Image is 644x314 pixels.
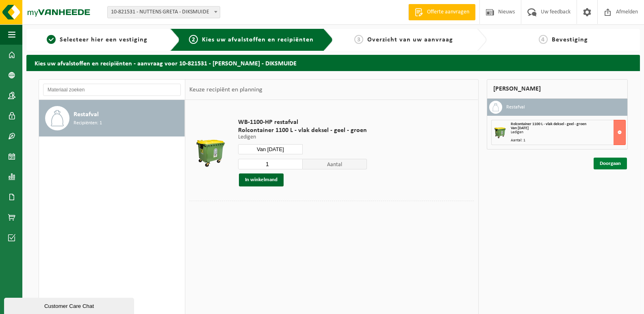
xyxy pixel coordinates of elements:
[367,37,453,43] span: Overzicht van uw aanvraag
[238,126,367,134] span: Rolcontainer 1100 L - vlak deksel - geel - groen
[47,35,56,44] span: 1
[26,55,640,71] h2: Kies uw afvalstoffen en recipiënten - aanvraag voor 10-821531 - [PERSON_NAME] - DIKSMUIDE
[511,122,586,126] span: Rolcontainer 1100 L - vlak deksel - geel - groen
[74,119,102,127] span: Recipiënten: 1
[74,110,99,119] span: Restafval
[594,158,627,169] a: Doorgaan
[202,37,314,43] span: Kies uw afvalstoffen en recipiënten
[539,35,548,44] span: 4
[238,144,303,154] input: Selecteer datum
[189,35,198,44] span: 2
[43,84,181,96] input: Materiaal zoeken
[506,101,525,114] h3: Restafval
[107,6,220,18] span: 10-821531 - NUTTENS GRETA - DIKSMUIDE
[511,126,529,130] strong: Van [DATE]
[354,35,363,44] span: 3
[60,37,147,43] span: Selecteer hier een vestiging
[552,37,588,43] span: Bevestiging
[487,79,628,99] div: [PERSON_NAME]
[185,80,267,100] div: Keuze recipiënt en planning
[239,173,284,186] button: In winkelmand
[39,100,185,136] button: Restafval Recipiënten: 1
[4,296,136,314] iframe: chat widget
[303,159,367,169] span: Aantal
[238,134,367,140] p: Ledigen
[511,130,626,134] div: Ledigen
[108,6,220,18] span: 10-821531 - NUTTENS GRETA - DIKSMUIDE
[511,139,626,143] div: Aantal: 1
[238,118,367,126] span: WB-1100-HP restafval
[30,35,164,45] a: 1Selecteer hier een vestiging
[408,4,475,20] a: Offerte aanvragen
[425,8,471,16] span: Offerte aanvragen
